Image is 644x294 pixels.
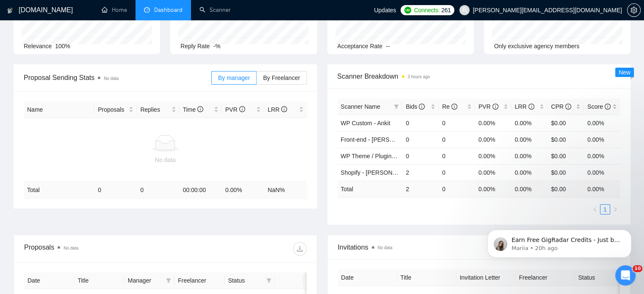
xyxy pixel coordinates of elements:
[511,164,548,181] td: 0.00%
[404,7,411,14] img: upwork-logo.png
[24,182,94,198] td: Total
[55,43,70,49] span: 100%
[627,7,640,14] span: setting
[337,43,383,49] span: Acceptance Rate
[511,181,548,197] td: 0.00 %
[183,106,203,113] span: Time
[600,205,610,214] a: 1
[565,104,571,110] span: info-circle
[451,104,457,110] span: info-circle
[592,207,597,212] span: left
[590,204,600,214] button: left
[584,181,620,197] td: 0.00 %
[378,245,392,250] span: No data
[441,5,451,15] span: 261
[590,204,600,214] li: Previous Page
[516,269,575,286] th: Freelancer
[338,242,620,253] span: Invitations
[478,103,498,110] span: PVR
[180,43,210,49] span: Reply Rate
[492,104,498,110] span: info-circle
[610,204,620,214] button: right
[341,120,390,126] a: WP Custom - Ankit
[228,276,263,285] span: Status
[605,104,611,110] span: info-circle
[402,164,439,181] td: 2
[265,274,273,287] span: filter
[584,115,620,131] td: 0.00%
[475,148,511,164] td: 0.00%
[584,131,620,148] td: 0.00%
[266,278,271,283] span: filter
[174,272,224,289] th: Freelancer
[341,169,415,176] a: Shopify - [PERSON_NAME]
[166,278,171,283] span: filter
[511,115,548,131] td: 0.00%
[462,7,467,13] span: user
[239,106,245,112] span: info-circle
[218,74,250,81] span: By manager
[408,74,430,79] time: 3 hours ago
[338,269,397,286] th: Date
[98,105,127,114] span: Proposals
[392,100,401,113] span: filter
[587,103,610,110] span: Score
[575,269,634,286] th: Status
[439,181,475,197] td: 0
[397,269,456,286] th: Title
[419,104,425,110] span: info-circle
[439,115,475,131] td: 0
[600,204,610,214] li: 1
[293,242,307,256] button: download
[551,103,571,110] span: CPR
[197,106,203,112] span: info-circle
[24,72,211,83] span: Proposal Sending Stats
[511,131,548,148] td: 0.00%
[164,274,173,287] span: filter
[439,164,475,181] td: 0
[213,43,221,49] span: -%
[154,6,182,14] span: Dashboard
[406,103,425,110] span: Bids
[547,148,584,164] td: $0.00
[456,269,516,286] th: Invitation Letter
[475,181,511,197] td: 0.00 %
[341,136,420,143] a: Front-end - [PERSON_NAME]
[627,7,641,14] a: setting
[402,181,439,197] td: 2
[610,204,620,214] li: Next Page
[7,4,13,17] img: logo
[137,182,179,198] td: 0
[264,182,307,198] td: NaN %
[402,115,439,131] td: 0
[337,181,403,197] td: Total
[281,106,287,112] span: info-circle
[627,3,641,17] button: setting
[222,182,264,198] td: 0.00 %
[528,104,534,110] span: info-circle
[547,181,584,197] td: $ 0.00
[547,164,584,181] td: $0.00
[341,153,446,159] a: WP Theme / Plugin - [PERSON_NAME]
[64,246,78,250] span: No data
[124,272,174,289] th: Manager
[128,276,163,285] span: Manager
[475,131,511,148] td: 0.00%
[94,182,137,198] td: 0
[584,148,620,164] td: 0.00%
[337,71,621,82] span: Scanner Breakdown
[27,155,304,165] div: No data
[386,43,390,49] span: --
[547,131,584,148] td: $0.00
[102,6,127,14] a: homeHome
[144,7,150,13] span: dashboard
[24,242,165,256] div: Proposals
[475,164,511,181] td: 0.00%
[475,212,644,271] iframe: To enrich screen reader interactions, please activate Accessibility in Grammarly extension settings
[584,164,620,181] td: 0.00%
[619,69,630,76] span: New
[515,103,534,110] span: LRR
[180,182,222,198] td: 00:00:00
